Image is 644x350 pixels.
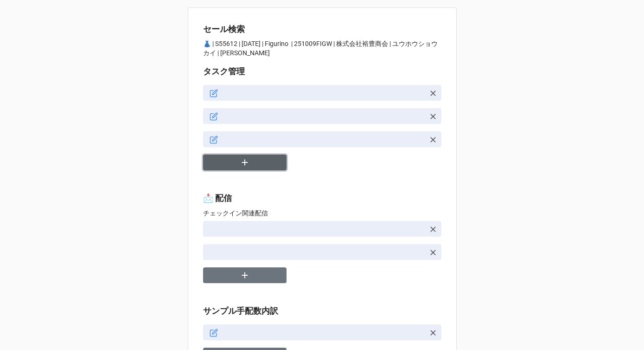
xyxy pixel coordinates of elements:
[203,192,232,205] label: 📩 配信
[203,24,245,34] b: セール検索
[203,305,278,318] label: サンプル手配数内訳
[203,208,441,218] p: チェックイン関連配信
[203,39,441,58] p: 👗 | S55612 | [DATE] | Figurino | 251009FIGW | 株式会社裕豊商会 | ユウホウショウカイ | [PERSON_NAME]
[203,65,245,78] label: タスク管理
